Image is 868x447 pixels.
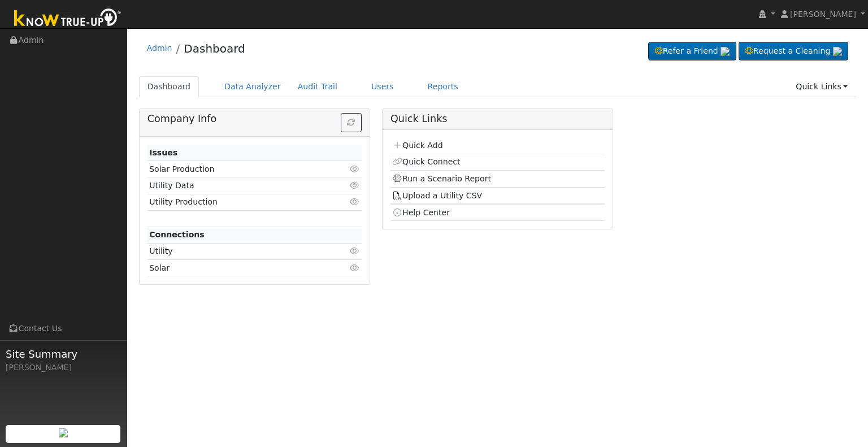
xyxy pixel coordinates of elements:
img: retrieve [833,47,842,56]
a: Dashboard [139,76,199,97]
td: Solar Production [147,161,327,177]
a: Request a Cleaning [739,42,848,61]
strong: Connections [149,230,205,239]
a: Reports [419,76,467,97]
img: retrieve [721,47,730,56]
i: Click to view [350,247,360,255]
a: Quick Connect [392,157,460,166]
a: Admin [147,44,172,53]
td: Utility [147,243,327,259]
a: Help Center [392,208,450,217]
a: Users [363,76,402,97]
i: Click to view [350,165,360,173]
td: Utility Data [147,177,327,194]
span: [PERSON_NAME] [790,10,856,19]
div: [PERSON_NAME] [6,362,121,374]
strong: Issues [149,148,177,157]
a: Run a Scenario Report [392,174,491,183]
td: Solar [147,260,327,276]
a: Dashboard [184,42,245,55]
img: retrieve [59,428,68,437]
a: Quick Add [392,141,442,150]
a: Data Analyzer [216,76,289,97]
a: Upload a Utility CSV [392,191,482,200]
h5: Quick Links [390,113,605,125]
i: Click to view [350,181,360,189]
td: Utility Production [147,194,327,210]
span: Site Summary [6,346,121,362]
img: Know True-Up [8,6,127,32]
a: Audit Trail [289,76,346,97]
a: Refer a Friend [648,42,736,61]
a: Quick Links [787,76,856,97]
i: Click to view [350,264,360,272]
i: Click to view [350,198,360,206]
h5: Company Info [147,113,362,125]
